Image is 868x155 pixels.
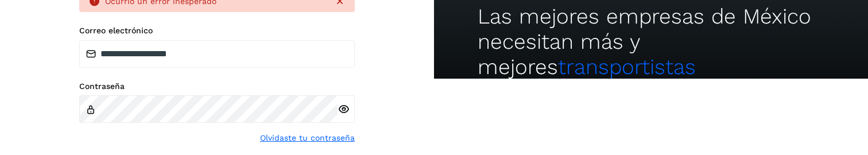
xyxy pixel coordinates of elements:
[79,82,355,91] label: Contraseña
[260,132,355,144] a: Olvidaste tu contraseña
[558,55,696,79] span: transportistas
[478,4,825,80] h2: Las mejores empresas de México necesitan más y mejores
[79,26,355,36] label: Correo electrónico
